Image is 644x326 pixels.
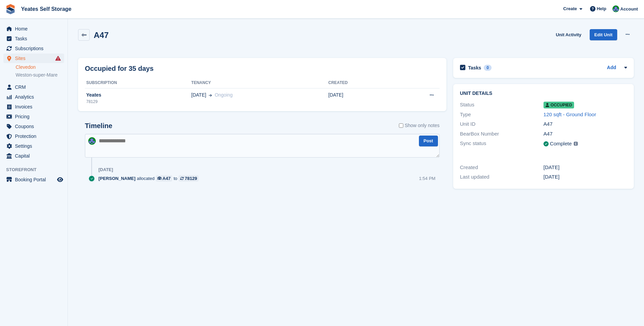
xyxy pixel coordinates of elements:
[16,72,64,78] a: Weston-super-Mare
[544,130,627,138] div: A47
[590,29,617,40] a: Edit Unit
[85,63,153,74] h2: Occupied for 35 days
[98,167,113,172] div: [DATE]
[612,5,619,12] img: Joe
[468,65,481,71] h2: Tasks
[3,82,64,92] a: menu
[191,78,328,88] th: Tenancy
[94,30,109,40] h2: A47
[85,91,191,99] div: Yeates
[328,88,392,108] td: [DATE]
[3,131,64,141] a: menu
[55,56,61,61] i: Smart entry sync failures have occurred
[5,4,16,14] img: stora-icon-8386f47178a22dfd0bd8f6a31ec36ba5ce8667c1dd55bd0f319d3a0aa187defe.svg
[574,142,578,146] img: icon-info-grey-7440780725fd019a000dd9b08b2336e03edf1995a4989e88bcd33f0948082b44.svg
[15,175,56,184] span: Booking Portal
[620,6,638,13] span: Account
[460,164,544,171] div: Created
[460,173,544,181] div: Last updated
[15,131,56,141] span: Protection
[98,175,135,182] span: [PERSON_NAME]
[419,175,435,182] div: 1:54 PM
[3,102,64,111] a: menu
[3,151,64,161] a: menu
[15,141,56,151] span: Settings
[3,54,64,63] a: menu
[85,122,112,130] h2: Timeline
[550,140,572,148] div: Complete
[3,92,64,102] a: menu
[56,176,64,184] a: Preview store
[88,137,96,145] img: Joe
[3,175,64,184] a: menu
[98,175,202,182] div: allocated to
[399,122,403,129] input: Show only notes
[544,111,596,117] a: 120 sqft - Ground Floor
[544,173,627,181] div: [DATE]
[3,122,64,131] a: menu
[85,78,191,88] th: Subscription
[6,166,68,173] span: Storefront
[553,29,584,40] a: Unit Activity
[328,78,392,88] th: Created
[15,34,56,43] span: Tasks
[460,120,544,128] div: Unit ID
[544,164,627,171] div: [DATE]
[18,3,74,15] a: Yeates Self Storage
[15,151,56,161] span: Capital
[460,130,544,138] div: BearBox Number
[3,141,64,151] a: menu
[15,44,56,53] span: Subscriptions
[15,24,56,34] span: Home
[460,140,544,148] div: Sync status
[15,102,56,111] span: Invoices
[460,111,544,119] div: Type
[163,175,171,182] div: A47
[179,175,199,182] a: 78129
[460,91,627,96] h2: Unit details
[15,122,56,131] span: Coupons
[191,91,206,99] span: [DATE]
[597,5,606,12] span: Help
[544,120,627,128] div: A47
[544,102,574,108] span: Occupied
[3,34,64,43] a: menu
[16,64,64,70] a: Clevedon
[215,92,233,98] span: Ongoing
[85,99,191,105] div: 78129
[15,54,56,63] span: Sites
[156,175,172,182] a: A47
[3,24,64,34] a: menu
[15,92,56,102] span: Analytics
[15,112,56,121] span: Pricing
[399,122,440,129] label: Show only notes
[3,44,64,53] a: menu
[419,136,438,147] button: Post
[185,175,197,182] div: 78129
[460,101,544,109] div: Status
[15,82,56,92] span: CRM
[607,64,616,72] a: Add
[3,112,64,121] a: menu
[484,65,492,71] div: 0
[563,5,577,12] span: Create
